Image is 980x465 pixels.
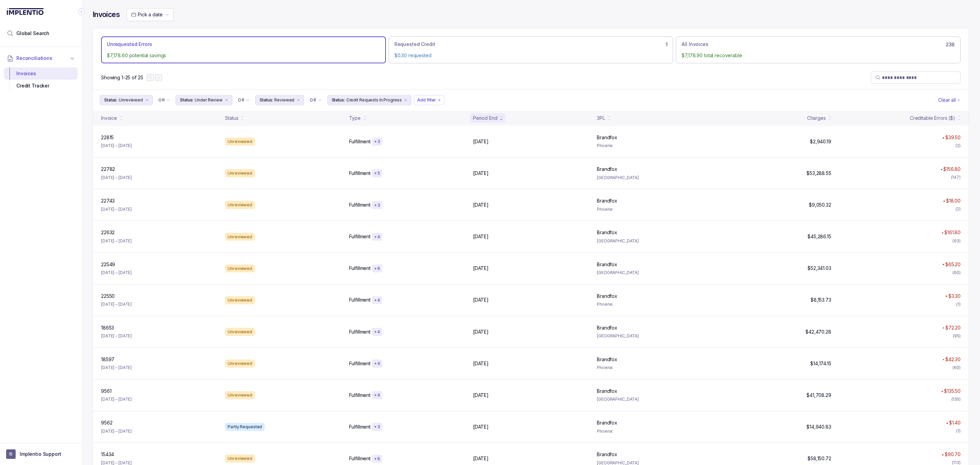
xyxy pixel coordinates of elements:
div: Unreviewed [225,328,255,336]
p: 22550 [101,293,115,300]
div: Invoices [10,67,72,80]
p: Showing 1-25 of 25 [101,74,143,81]
p: [DATE] – [DATE] [101,174,132,181]
div: Unreviewed [225,454,255,463]
p: 22815 [101,134,114,141]
p: $72.20 [945,324,961,331]
p: Brandfox [597,419,617,426]
p: Brandfox [597,293,617,300]
img: red pointer upwards [942,359,944,360]
p: + 3 [374,139,380,144]
p: [DATE] – [DATE] [101,428,132,435]
p: Fulfillment [349,392,371,399]
button: Filter Chip Connector undefined [307,95,324,105]
p: $7,178.60 potential savings [107,52,380,59]
p: Status: [104,97,117,103]
p: Fulfillment [349,328,371,335]
button: Reconciliations [4,51,78,66]
p: $2,940.19 [810,138,831,145]
div: (93) [952,238,961,244]
p: + 5 [374,171,380,176]
p: Brandfox [597,451,617,458]
div: Unreviewed [225,233,255,241]
button: Filter Chip Connector undefined [235,95,252,105]
p: 15434 [101,451,114,458]
div: (147) [951,174,961,181]
p: Brandfox [597,197,617,204]
p: [DATE] [473,233,489,240]
p: [GEOGRAPHIC_DATA] [597,333,713,339]
p: $58,150.72 [807,455,831,462]
p: Fulfillment [349,296,371,303]
div: Creditable Errors ($) [910,115,955,122]
button: Filter Chip Add filter [414,95,444,105]
button: User initialsImplentio Support [6,449,76,459]
p: Unrequested Errors [107,41,152,48]
p: [DATE] – [DATE] [101,301,132,308]
p: Phoenix [597,142,713,149]
div: Reconciliations [4,66,78,94]
p: $0.30 requested [394,52,668,59]
p: Brandfox [597,324,617,331]
div: Unreviewed [225,359,255,368]
p: Fulfillment [349,423,371,430]
p: Fulfillment [349,170,371,177]
div: Unreviewed [225,296,255,304]
p: [DATE] [473,392,489,399]
img: red pointer upwards [946,422,948,424]
p: Fulfillment [349,233,371,240]
div: Partly Requested [225,423,265,431]
li: Filter Chip Connector undefined [238,97,250,103]
img: red pointer upwards [942,327,944,329]
div: (1) [956,301,961,308]
p: $1.40 [949,419,961,426]
p: [DATE] – [DATE] [101,333,132,339]
p: Status: [180,97,193,103]
button: Filter Chip Credit Requests In Progress [327,95,412,105]
p: [DATE] – [DATE] [101,396,132,403]
div: (60) [952,364,961,371]
button: Filter Chip Reviewed [255,95,304,105]
p: Fulfillment [349,265,371,272]
span: User initials [6,449,16,459]
p: 22632 [101,229,115,236]
img: red pointer upwards [941,169,943,170]
p: [DATE] – [DATE] [101,238,132,244]
p: $156.80 [943,166,961,173]
div: (95) [953,333,961,339]
p: $41,708.29 [806,392,831,399]
p: Clear all [938,97,956,103]
div: (60) [952,269,961,276]
h6: 238 [946,42,955,47]
p: $3.30 [948,293,961,300]
p: 9562 [101,419,112,426]
p: Brandfox [597,356,617,363]
p: Under Review [195,97,223,103]
img: red pointer upwards [942,454,944,455]
ul: Filter Group [100,95,937,105]
button: Filter Chip Under Review [176,95,232,105]
p: + 3 [374,424,380,430]
p: [DATE] – [DATE] [101,364,132,371]
div: Period End [473,115,497,122]
p: + 4 [374,298,380,303]
span: Pick a date [138,12,162,17]
p: $42.30 [945,356,961,363]
p: Phoenix [597,364,713,371]
div: Unreviewed [225,201,255,209]
p: Brandfox [597,134,617,141]
p: Phoenix [597,206,713,213]
div: Unreviewed [225,169,255,177]
div: Unreviewed [225,391,255,399]
p: $14,174.15 [810,360,831,367]
p: 18597 [101,356,114,363]
p: $7,178.90 total recoverable [682,52,955,59]
p: Fulfillment [349,202,371,208]
p: $135.50 [944,388,961,395]
img: red pointer upwards [945,295,947,297]
p: [DATE] – [DATE] [101,142,132,149]
div: Collapse Icon [78,7,86,16]
div: (2) [955,206,961,212]
img: red pointer upwards [942,232,944,234]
